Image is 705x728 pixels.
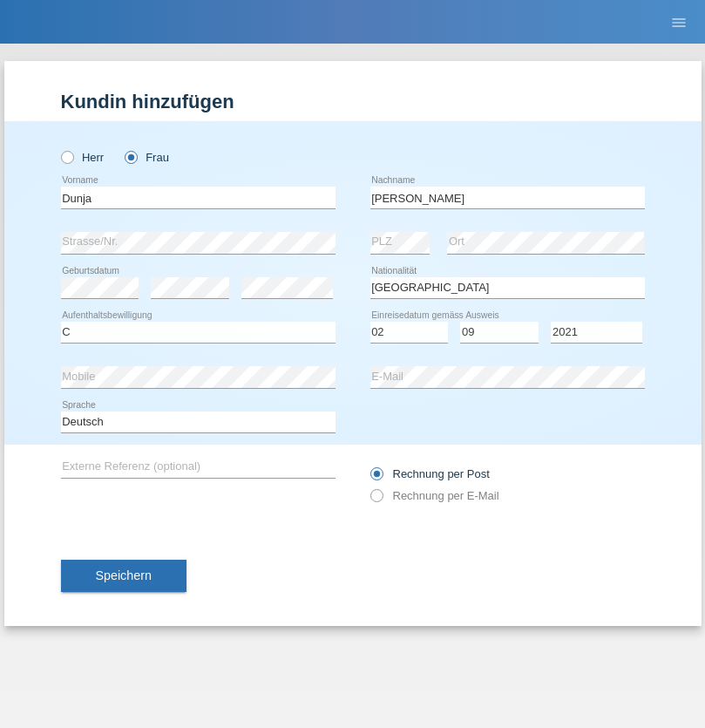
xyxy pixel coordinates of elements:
label: Frau [125,151,169,164]
span: Speichern [96,568,152,582]
label: Rechnung per Post [370,467,490,480]
input: Frau [125,151,136,162]
i: menu [670,14,688,31]
label: Rechnung per E-Mail [370,489,499,502]
input: Herr [61,151,72,162]
a: menu [661,17,696,27]
input: Rechnung per E-Mail [370,489,382,511]
label: Herr [61,151,105,164]
h1: Kundin hinzufügen [61,91,645,112]
input: Rechnung per Post [370,467,382,489]
button: Speichern [61,560,186,593]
